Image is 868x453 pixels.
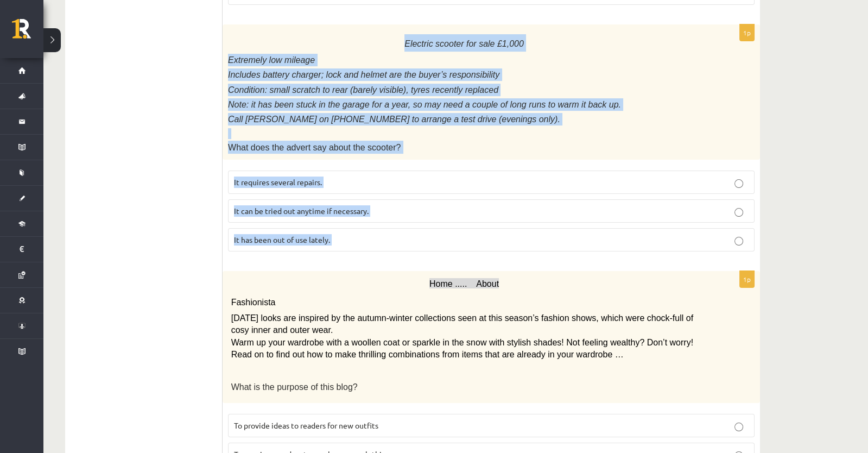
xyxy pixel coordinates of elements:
[228,143,401,152] span: What does the advert say about the scooter?
[228,100,621,109] span: Note: it has been stuck in the garage for a year, so may need a couple of long runs to warm it ba...
[231,338,693,359] span: Warm up your wardrobe with a woollen coat or sparkle in the snow with stylish shades! Not feeling...
[404,39,524,48] span: Electric scooter for sale £1,000
[231,382,358,392] span: What is the purpose of this blog?
[429,279,499,288] span: Home ..... About
[228,85,498,95] span: Condition: small scratch to rear (barely visible), tyres recently replaced
[734,423,743,431] input: To provide ideas to readers for new outfits
[234,177,322,187] span: It requires several repairs.
[739,24,755,41] p: 1p
[228,70,499,79] span: Includes battery charger; lock and helmet are the buyer’s responsibility
[734,208,743,217] input: It can be tried out anytime if necessary.
[12,19,43,46] a: Rīgas 1. Tālmācības vidusskola
[234,235,330,244] span: It has been out of use lately.
[739,270,755,288] p: 1p
[228,115,560,124] span: Call [PERSON_NAME] on [PHONE_NUMBER] to arrange a test drive (evenings only).
[734,179,743,188] input: It requires several repairs.
[734,237,743,246] input: It has been out of use lately.
[234,206,369,216] span: It can be tried out anytime if necessary.
[234,420,378,430] span: To provide ideas to readers for new outfits
[228,55,315,65] span: Extremely low mileage
[231,298,276,307] span: Fashionista
[231,313,693,335] span: [DATE] looks are inspired by the autumn-winter collections seen at this season’s fashion shows, w...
